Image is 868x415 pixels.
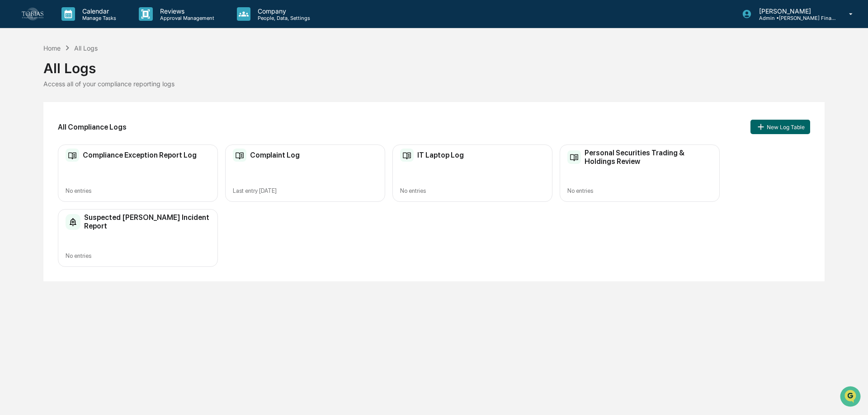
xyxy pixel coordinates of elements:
a: 🖐️Preclearance [5,110,62,126]
div: Start new chat [31,69,148,78]
span: Data Lookup [18,131,57,140]
span: Pylon [90,153,109,160]
img: Compliance Log Table Icon [567,150,581,164]
div: 🔎 [9,132,16,139]
div: No entries [66,187,210,194]
div: 🗄️ [66,115,73,122]
h2: Compliance Exception Report Log [83,151,197,159]
p: Manage Tasks [75,15,121,21]
a: Powered byPylon [64,153,109,160]
div: 🖐️ [9,115,16,122]
p: Calendar [75,7,121,15]
div: No entries [400,187,545,194]
span: Attestations [75,114,112,123]
div: No entries [66,252,210,259]
p: [PERSON_NAME] [752,7,836,15]
div: Access all of your compliance reporting logs [43,80,825,88]
span: Preclearance [18,114,58,123]
div: Last entry [DATE] [233,187,377,194]
h2: Personal Securities Trading & Holdings Review [585,149,712,166]
h2: Complaint Log [250,151,300,159]
p: People, Data, Settings [250,15,315,21]
p: Reviews [153,7,219,15]
a: 🗄️Attestations [62,110,116,126]
div: We're available if you need us! [31,78,114,85]
img: 1746055101610-c473b297-6a78-478c-a979-82029cc54cd1 [9,69,25,85]
div: All Logs [43,53,825,76]
p: Approval Management [153,15,219,21]
img: Compliance Log Table Icon [66,149,79,162]
h2: Suspected [PERSON_NAME] Incident Report [84,213,210,230]
h2: All Compliance Logs [58,123,127,131]
button: New Log Table [750,120,810,134]
input: Clear [24,41,149,51]
button: Start new chat [154,72,165,83]
img: Compliance Log Table Icon [233,149,246,162]
img: logo [22,8,43,20]
div: No entries [567,187,712,194]
div: Home [43,44,61,52]
h2: IT Laptop Log [417,151,464,159]
img: Compliance Log Table Icon [400,149,414,162]
iframe: Open customer support [839,385,863,410]
a: 🔎Data Lookup [5,127,61,144]
p: How can we help? [9,19,165,33]
div: All Logs [74,44,98,52]
p: Admin • [PERSON_NAME] Financial Advisors [752,15,836,21]
p: Company [250,7,315,15]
